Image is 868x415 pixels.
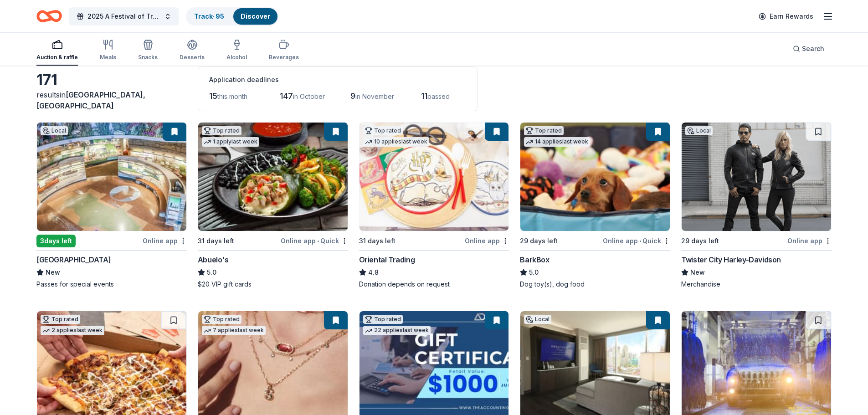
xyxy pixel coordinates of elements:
[217,92,247,100] span: this month
[355,92,394,100] span: in November
[180,54,205,61] div: Desserts
[241,12,270,20] a: Discover
[368,267,379,278] span: 4.8
[46,267,60,278] span: New
[36,5,62,27] a: Home
[317,237,319,245] span: •
[363,315,403,324] div: Top rated
[87,11,160,22] span: 2025 A Festival of Trees Event
[681,236,719,246] div: 29 days left
[524,137,590,147] div: 14 applies last week
[520,236,558,246] div: 29 days left
[180,36,205,66] button: Desserts
[209,91,217,101] span: 15
[681,122,832,289] a: Image for Twister City Harley-DavidsonLocal29 days leftOnline appTwister City Harley-DavidsonNewM...
[36,122,187,289] a: Image for Flint Hills Discovery CenterLocal3days leftOnline app[GEOGRAPHIC_DATA]NewPasses for spe...
[350,91,355,101] span: 9
[520,122,670,289] a: Image for BarkBoxTop rated14 applieslast week29 days leftOnline app•QuickBarkBox5.0Dog toy(s), do...
[360,123,509,231] img: Image for Oriental Trading
[36,89,187,111] div: results
[198,254,229,265] div: Abuelo's
[209,74,466,85] div: Application deadlines
[603,235,670,246] div: Online app Quick
[363,126,403,135] div: Top rated
[36,90,145,110] span: [GEOGRAPHIC_DATA], [GEOGRAPHIC_DATA]
[465,235,509,246] div: Online app
[198,236,234,246] div: 31 days left
[198,280,348,289] div: $20 VIP gift cards
[186,7,278,26] button: Track· 95Discover
[529,267,539,278] span: 5.0
[143,235,187,246] div: Online app
[280,91,293,101] span: 147
[524,126,564,135] div: Top rated
[41,315,80,324] div: Top rated
[202,315,241,324] div: Top rated
[359,280,509,289] div: Donation depends on request
[681,280,832,289] div: Merchandise
[690,267,705,278] span: New
[207,267,216,278] span: 5.0
[359,236,395,246] div: 31 days left
[421,91,427,101] span: 11
[639,237,641,245] span: •
[786,40,832,58] button: Search
[226,36,247,66] button: Alcohol
[753,8,819,25] a: Earn Rewards
[293,92,325,100] span: in October
[36,71,187,89] div: 171
[226,54,247,61] div: Alcohol
[194,12,224,20] a: Track· 95
[41,126,68,135] div: Local
[138,54,158,61] div: Snacks
[363,137,429,147] div: 10 applies last week
[36,36,78,66] button: Auction & raffle
[202,137,259,147] div: 1 apply last week
[198,122,348,289] a: Image for Abuelo's Top rated1 applylast week31 days leftOnline app•QuickAbuelo's5.0$20 VIP gift c...
[363,326,431,335] div: 22 applies last week
[202,126,241,135] div: Top rated
[281,235,348,246] div: Online app Quick
[69,7,179,26] button: 2025 A Festival of Trees Event
[359,122,509,289] a: Image for Oriental TradingTop rated10 applieslast week31 days leftOnline appOriental Trading4.8Do...
[138,36,158,66] button: Snacks
[269,36,299,66] button: Beverages
[41,326,104,335] div: 2 applies last week
[427,92,450,100] span: passed
[520,254,549,265] div: BarkBox
[36,235,76,247] div: 3 days left
[359,254,415,265] div: Oriental Trading
[524,315,551,324] div: Local
[787,235,832,246] div: Online app
[802,43,824,54] span: Search
[100,54,116,61] div: Meals
[269,54,299,61] div: Beverages
[36,54,78,61] div: Auction & raffle
[520,123,670,231] img: Image for BarkBox
[198,123,348,231] img: Image for Abuelo's
[36,254,111,265] div: [GEOGRAPHIC_DATA]
[681,254,781,265] div: Twister City Harley-Davidson
[36,90,145,110] span: in
[682,123,831,231] img: Image for Twister City Harley-Davidson
[37,123,186,231] img: Image for Flint Hills Discovery Center
[100,36,116,66] button: Meals
[202,326,266,335] div: 7 applies last week
[36,280,187,289] div: Passes for special events
[520,280,670,289] div: Dog toy(s), dog food
[685,126,713,135] div: Local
